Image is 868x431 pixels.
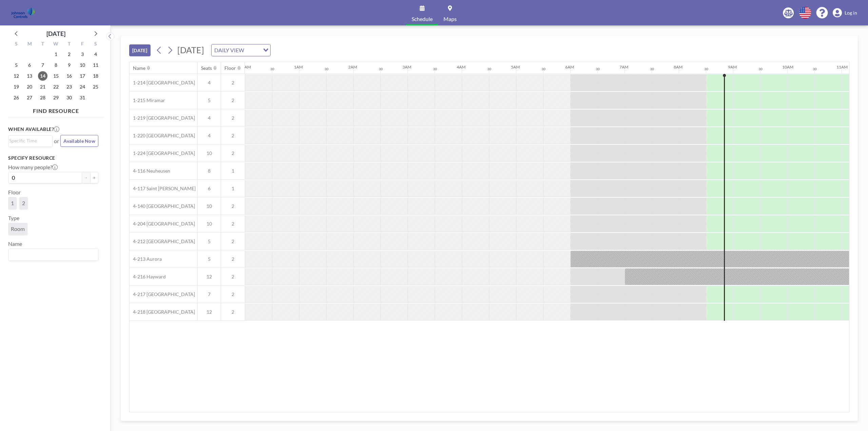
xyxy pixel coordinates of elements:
[198,309,221,315] span: 12
[25,71,34,81] span: Monday, October 13, 2025
[201,65,212,71] div: Seats
[38,60,47,70] span: Tuesday, October 7, 2025
[64,82,74,92] span: Thursday, October 23, 2025
[324,67,329,71] div: 30
[54,138,59,144] span: or
[8,249,98,260] div: Search for option
[221,150,245,156] span: 2
[130,97,165,103] span: 1-215 Miramar
[240,64,251,70] div: 12AM
[12,82,21,92] span: Sunday, October 19, 2025
[212,44,270,56] div: Search for option
[758,67,763,71] div: 30
[78,82,87,92] span: Friday, October 24, 2025
[198,221,221,227] span: 10
[221,168,245,174] span: 1
[11,200,14,206] span: 1
[130,256,162,262] span: 4-213 Aurora
[221,185,245,192] span: 1
[8,105,104,114] h4: FIND RESOURCE
[130,309,195,315] span: 4-218 [GEOGRAPHIC_DATA]
[221,309,245,315] span: 2
[511,64,520,70] div: 5AM
[78,71,87,81] span: Friday, October 17, 2025
[198,185,221,192] span: 6
[25,82,34,92] span: Monday, October 20, 2025
[11,226,25,232] span: Room
[91,71,100,81] span: Saturday, October 18, 2025
[198,115,221,121] span: 4
[89,40,102,49] div: S
[130,238,195,244] span: 4-212 [GEOGRAPHIC_DATA]
[90,172,98,183] button: +
[565,64,574,70] div: 6AM
[619,64,628,70] div: 7AM
[813,67,817,71] div: 30
[38,82,47,92] span: Tuesday, October 21, 2025
[294,64,303,70] div: 1AM
[221,256,245,262] span: 2
[91,60,100,70] span: Saturday, October 11, 2025
[198,274,221,280] span: 12
[51,50,61,59] span: Wednesday, October 1, 2025
[9,137,48,144] input: Search for option
[133,65,145,71] div: Name
[348,64,357,70] div: 2AM
[60,135,98,147] button: Available Now
[130,133,195,139] span: 1-220 [GEOGRAPHIC_DATA]
[25,93,34,102] span: Monday, October 27, 2025
[596,67,600,71] div: 30
[541,67,546,71] div: 30
[8,240,22,247] label: Name
[8,164,58,171] label: How many people?
[412,16,433,22] span: Schedule
[8,215,19,221] label: Type
[130,150,195,156] span: 1-224 [GEOGRAPHIC_DATA]
[221,291,245,297] span: 2
[246,46,259,55] input: Search for option
[221,133,245,139] span: 2
[704,67,708,71] div: 30
[674,64,683,70] div: 8AM
[130,168,170,174] span: 4-116 Neuheusen
[62,40,76,49] div: T
[50,40,63,49] div: W
[457,64,466,70] div: 4AM
[198,238,221,244] span: 5
[82,172,90,183] button: -
[213,46,245,55] span: DAILY VIEW
[198,291,221,297] span: 7
[76,40,89,49] div: F
[9,250,94,259] input: Search for option
[51,93,61,102] span: Wednesday, October 29, 2025
[51,82,61,92] span: Wednesday, October 22, 2025
[130,291,195,297] span: 4-217 [GEOGRAPHIC_DATA]
[78,60,87,70] span: Friday, October 10, 2025
[12,93,21,102] span: Sunday, October 26, 2025
[198,97,221,103] span: 5
[270,67,274,71] div: 30
[8,136,52,146] div: Search for option
[78,50,87,59] span: Friday, October 3, 2025
[25,60,34,70] span: Monday, October 6, 2025
[38,71,47,81] span: Tuesday, October 14, 2025
[198,203,221,209] span: 10
[130,115,195,121] span: 1-219 [GEOGRAPHIC_DATA]
[51,71,61,81] span: Wednesday, October 15, 2025
[12,60,21,70] span: Sunday, October 5, 2025
[782,64,793,70] div: 10AM
[23,40,36,49] div: M
[130,221,195,227] span: 4-204 [GEOGRAPHIC_DATA]
[64,93,74,102] span: Thursday, October 30, 2025
[91,82,100,92] span: Saturday, October 25, 2025
[433,67,437,71] div: 30
[443,16,457,22] span: Maps
[51,60,61,70] span: Wednesday, October 8, 2025
[64,50,74,59] span: Thursday, October 2, 2025
[91,50,100,59] span: Saturday, October 4, 2025
[129,44,151,56] button: [DATE]
[221,203,245,209] span: 2
[198,150,221,156] span: 10
[650,67,654,71] div: 30
[36,40,50,49] div: T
